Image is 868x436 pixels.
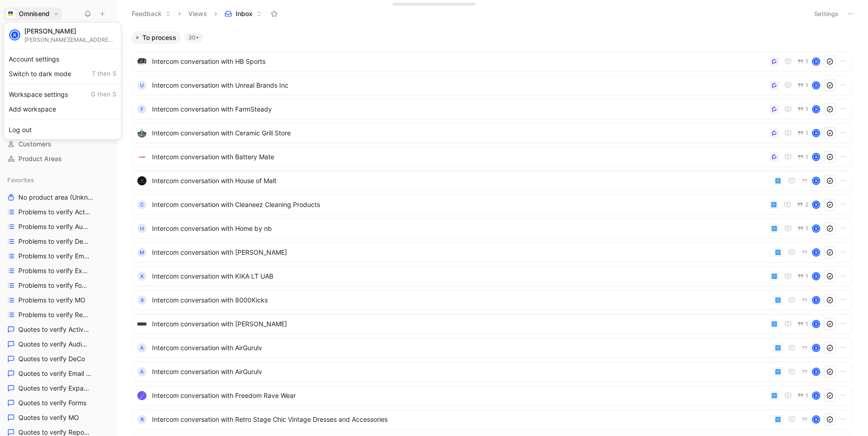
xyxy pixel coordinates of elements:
div: Switch to dark mode [6,67,119,81]
span: T then S [92,70,116,78]
div: OmnisendOmnisend [4,22,121,140]
div: Workspace settings [6,87,119,102]
div: K [10,30,19,39]
div: Add workspace [6,102,119,117]
div: Log out [6,123,119,137]
div: [PERSON_NAME] [24,27,116,35]
span: G then S [91,90,116,99]
div: Account settings [6,52,119,67]
div: [PERSON_NAME][EMAIL_ADDRESS][DOMAIN_NAME] [24,36,116,43]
